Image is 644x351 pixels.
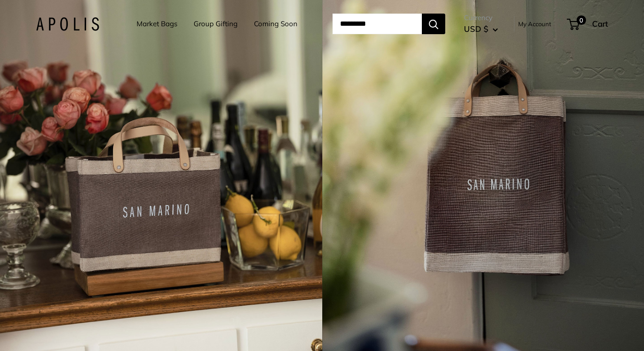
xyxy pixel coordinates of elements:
[518,18,551,29] a: My Account
[577,15,586,25] span: 0
[592,19,608,29] span: Cart
[194,17,238,30] a: Group Gifting
[464,22,498,37] button: USD $
[36,17,99,31] img: Apolis
[464,11,498,24] span: Currency
[464,24,488,34] span: USD $
[568,16,608,31] a: 0 Cart
[333,14,422,34] input: Search...
[137,17,177,30] a: Market Bags
[254,17,297,30] a: Coming Soon
[422,14,445,34] button: Search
